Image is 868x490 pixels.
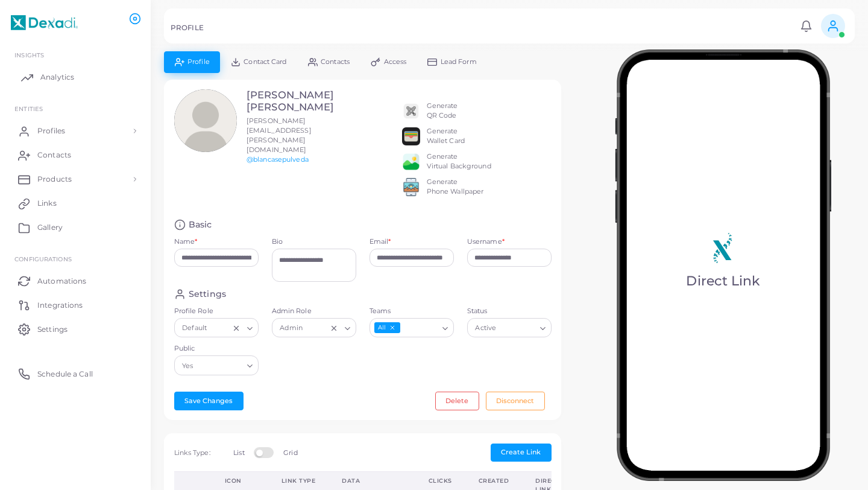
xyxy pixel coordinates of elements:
[9,119,142,143] a: Profiles
[9,293,142,317] a: Integrations
[37,174,72,185] span: Products
[272,307,356,316] label: Admin Role
[402,102,420,120] img: qr2.png
[11,11,78,34] img: logo
[9,191,142,215] a: Links
[306,322,327,335] input: Search for option
[9,361,142,386] a: Schedule a Call
[330,323,338,332] button: Clear Selected
[40,72,74,83] span: Analytics
[174,344,259,354] label: Public
[189,288,226,300] h4: Settings
[37,222,63,233] span: Gallery
[370,237,391,247] label: Email
[501,448,541,456] span: Create Link
[9,65,142,89] a: Analytics
[225,477,255,485] div: Icon
[174,318,259,337] div: Search for option
[281,477,316,485] div: Link Type
[37,150,71,161] span: Contacts
[388,323,397,332] button: Deselect All
[187,59,210,65] span: Profile
[174,392,244,410] button: Save Changes
[247,155,309,164] a: @blancasepulveda
[9,317,142,341] a: Settings
[232,323,241,332] button: Clear Selected
[467,307,552,316] label: Status
[342,477,401,485] div: Data
[435,392,479,410] button: Delete
[615,49,831,481] img: phone-mock.b55596b7.png
[174,448,210,457] span: Links Type:
[429,477,452,485] div: Clicks
[321,59,350,65] span: Contacts
[196,359,242,372] input: Search for option
[384,59,407,65] span: Access
[441,59,477,65] span: Lead Form
[427,127,465,146] div: Generate Wallet Card
[181,322,209,335] span: Default
[402,127,420,145] img: apple-wallet.png
[14,51,44,59] span: INSIGHTS
[402,178,420,196] img: 522fc3d1c3555ff804a1a379a540d0107ed87845162a92721bf5e2ebbcc3ae6c.png
[370,318,454,337] div: Search for option
[181,360,195,372] span: Yes
[474,322,498,335] span: Active
[401,322,438,335] input: Search for option
[486,392,545,410] button: Disconnect
[37,369,93,380] span: Schedule a Call
[272,237,356,247] label: Bio
[174,355,259,375] div: Search for option
[210,322,229,335] input: Search for option
[247,89,334,113] h3: [PERSON_NAME] [PERSON_NAME]
[247,116,312,154] span: [PERSON_NAME][EMAIL_ADDRESS][PERSON_NAME][DOMAIN_NAME]
[9,167,142,191] a: Products
[479,477,509,485] div: Created
[499,322,535,335] input: Search for option
[9,143,142,167] a: Contacts
[37,198,57,209] span: Links
[14,255,72,262] span: Configurations
[427,101,458,121] div: Generate QR Code
[174,237,198,247] label: Name
[174,307,259,316] label: Profile Role
[467,237,505,247] label: Username
[171,24,204,32] h5: PROFILE
[278,322,304,335] span: Admin
[491,444,552,462] button: Create Link
[189,219,212,231] h4: Basic
[467,318,552,337] div: Search for option
[244,59,286,65] span: Contact Card
[233,448,244,458] label: List
[370,307,454,316] label: Teams
[37,276,86,287] span: Automations
[14,105,43,112] span: ENTITIES
[374,322,400,334] span: All
[402,153,420,171] img: e64e04433dee680bcc62d3a6779a8f701ecaf3be228fb80ea91b313d80e16e10.png
[37,300,83,311] span: Integrations
[283,448,297,458] label: Grid
[272,318,356,337] div: Search for option
[37,324,68,335] span: Settings
[427,152,491,171] div: Generate Virtual Background
[427,177,484,197] div: Generate Phone Wallpaper
[37,126,65,136] span: Profiles
[9,269,142,293] a: Automations
[9,215,142,240] a: Gallery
